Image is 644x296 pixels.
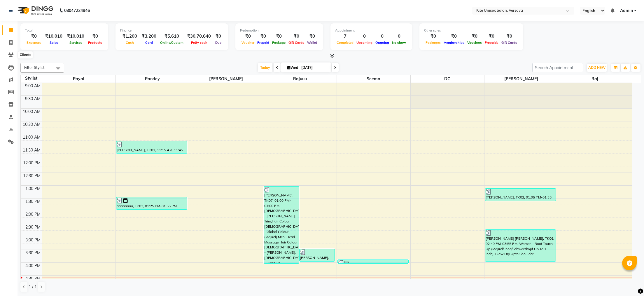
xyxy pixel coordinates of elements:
[189,75,263,83] span: [PERSON_NAME]
[24,250,42,256] div: 3:30 PM
[68,41,84,45] span: Services
[24,263,42,269] div: 4:00 PM
[338,260,408,263] div: aaaaaaaa, TK05, 03:50 PM-03:55 PM, Threading Full Face
[483,41,500,45] span: Prepaids
[22,121,42,128] div: 10:30 AM
[240,33,256,40] div: ₹0
[65,33,87,40] div: ₹10,010
[22,109,42,115] div: 10:00 AM
[24,199,42,205] div: 1:30 PM
[374,41,391,45] span: Ongoing
[256,41,271,45] span: Prepaid
[120,33,139,40] div: ₹1,200
[21,75,42,81] div: Stylist
[144,41,154,45] span: Card
[64,2,90,19] b: 08047224946
[466,33,483,40] div: ₹0
[391,33,407,40] div: 0
[442,33,466,40] div: ₹0
[25,33,43,40] div: ₹0
[159,33,185,40] div: ₹5,610
[120,28,223,33] div: Finance
[442,41,466,45] span: Memberships
[42,75,116,83] span: Payal
[22,134,42,140] div: 11:00 AM
[485,230,556,261] div: [PERSON_NAME] [PERSON_NAME], TK06, 02:40 PM-03:55 PM, Women - Root Touch-Up (Majirel/ Inoa/Schwar...
[355,33,374,40] div: 0
[485,189,556,201] div: [PERSON_NAME], TK02, 01:05 PM-01:35 PM, [DEMOGRAPHIC_DATA] - Hair Cut
[159,41,185,45] span: Online/Custom
[29,284,37,290] span: 1 / 1
[335,28,407,33] div: Appointment
[335,41,355,45] span: Completed
[22,160,42,166] div: 12:00 PM
[24,96,42,102] div: 9:30 AM
[500,41,519,45] span: Gift Cards
[620,8,633,14] span: Admin
[532,63,583,72] input: Search Appointment
[374,33,391,40] div: 0
[286,65,300,70] span: Wed
[18,52,33,59] div: Clients
[306,41,318,45] span: Wallet
[258,63,272,72] span: Today
[24,186,42,192] div: 1:00 PM
[24,83,42,89] div: 9:00 AM
[240,28,318,33] div: Redemption
[287,33,306,40] div: ₹0
[24,65,45,70] span: Filter Stylist
[424,41,442,45] span: Packages
[48,41,60,45] span: Sales
[263,75,337,83] span: Rajuuu
[558,75,632,83] span: raj
[500,33,519,40] div: ₹0
[116,75,189,83] span: Pandey
[271,41,287,45] span: Package
[483,33,500,40] div: ₹0
[124,41,135,45] span: Cash
[337,75,410,83] span: Seema
[25,41,43,45] span: Expenses
[87,41,104,45] span: Products
[213,33,223,40] div: ₹0
[24,276,42,282] div: 4:30 PM
[588,65,605,70] span: ADD NEW
[25,28,104,33] div: Total
[24,211,42,217] div: 2:00 PM
[300,249,335,261] div: [PERSON_NAME], TK04, 03:25 PM-03:55 PM, Nano Plastia Upto Neck/Men
[139,33,159,40] div: ₹3,200
[411,75,484,83] span: DC
[24,237,42,243] div: 3:00 PM
[116,141,187,153] div: [PERSON_NAME], TK01, 11:15 AM-11:45 AM, Wash Upto Shoulder (Nashi/ Keratin/ Cysteine)
[287,41,306,45] span: Gift Cards
[15,2,55,19] img: logo
[185,33,213,40] div: ₹30,70,640
[24,224,42,230] div: 2:30 PM
[240,41,256,45] span: Voucher
[300,63,329,72] input: 2025-09-03
[214,41,223,45] span: Due
[391,41,407,45] span: No show
[264,187,299,263] div: [PERSON_NAME], TK07, 01:00 PM-04:00 PM, [DEMOGRAPHIC_DATA] - [PERSON_NAME] Trim,Hair Colour [DEMO...
[424,28,519,33] div: Other sales
[484,75,558,83] span: [PERSON_NAME]
[335,33,355,40] div: 7
[43,33,65,40] div: ₹10,010
[587,64,607,72] button: ADD NEW
[619,273,638,290] iframe: chat widget
[116,197,187,209] div: aaaaaaaa, TK03, 01:25 PM-01:55 PM, Loreal Wash Upto Waist
[306,33,318,40] div: ₹0
[271,33,287,40] div: ₹0
[256,33,271,40] div: ₹0
[424,33,442,40] div: ₹0
[87,33,104,40] div: ₹0
[355,41,374,45] span: Upcoming
[190,41,209,45] span: Petty cash
[466,41,483,45] span: Vouchers
[22,173,42,179] div: 12:30 PM
[22,147,42,153] div: 11:30 AM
